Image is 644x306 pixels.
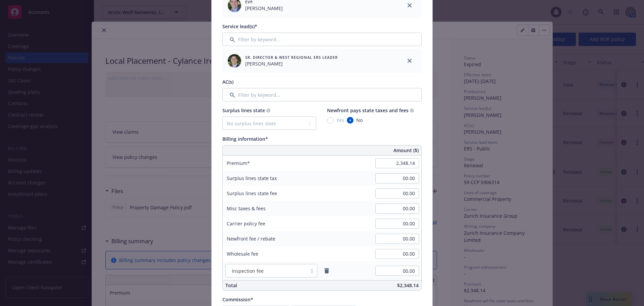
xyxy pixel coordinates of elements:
input: Filter by keyword... [222,88,422,101]
span: Inspection fee [229,267,304,274]
input: 0.00 [375,249,419,259]
span: [PERSON_NAME] [245,60,338,67]
span: Yes [336,117,344,124]
span: Misc taxes & fees [227,205,266,212]
span: Surplus lines state [222,107,265,114]
input: 0.00 [375,204,419,214]
span: Surplus lines state fee [227,190,277,196]
input: 0.00 [375,173,419,183]
span: Billing information* [222,136,268,142]
input: No [347,117,354,124]
span: Carrier policy fee [227,220,265,227]
span: Premium [227,160,250,166]
img: employee photo [228,54,241,68]
span: Newfront fee / rebate [227,235,275,242]
input: Yes [327,117,334,124]
input: Filter by keyword... [222,33,422,46]
input: 0.00 [375,234,419,244]
span: Commission* [222,296,253,303]
span: No [356,117,363,124]
a: close [406,57,414,65]
span: Inspection fee [232,267,264,274]
a: close [406,1,414,9]
span: Service lead(s)* [222,23,257,30]
span: $2,348.14 [397,282,419,289]
span: AC(s) [222,79,233,85]
span: Total [225,282,237,289]
span: Wholesale fee [227,251,258,257]
a: remove [323,267,331,275]
span: Amount ($) [393,147,419,154]
span: Surplus lines state tax [227,175,277,181]
span: Newfront pays state taxes and fees [327,107,409,114]
input: 0.00 [375,158,419,168]
input: 0.00 [375,188,419,199]
input: 0.00 [375,266,419,276]
span: [PERSON_NAME] [245,5,283,12]
input: 0.00 [375,219,419,229]
span: Sr. Director & West Regional ERS Leader [245,54,338,60]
